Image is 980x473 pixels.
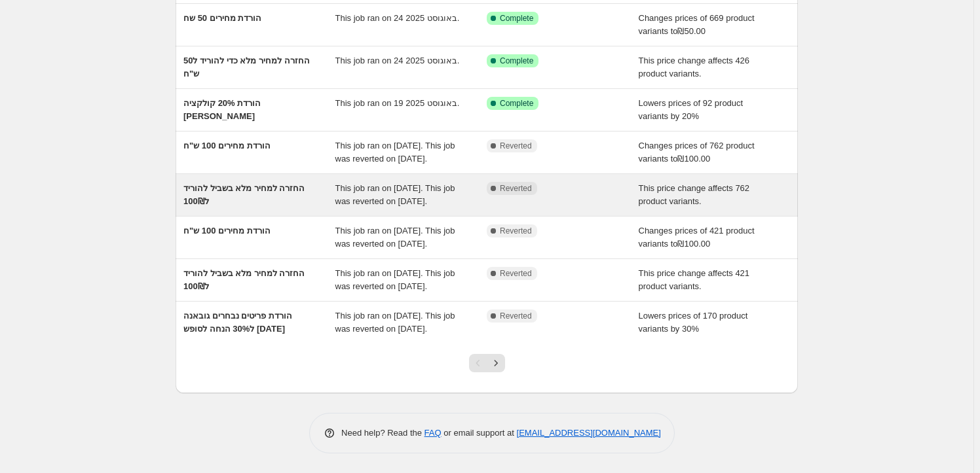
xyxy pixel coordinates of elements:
[639,141,755,164] span: Changes prices of 762 product variants to
[335,56,460,65] span: This job ran on 24 באוגוסט 2025.
[335,141,455,164] span: This job ran on [DATE]. This job was reverted on [DATE].
[335,311,455,334] span: This job ran on [DATE]. This job was reverted on [DATE].
[639,183,750,206] span: This price change affects 762 product variants.
[500,183,532,194] span: Reverted
[500,311,532,321] span: Reverted
[469,354,505,372] nav: Pagination
[335,98,460,108] span: This job ran on 19 באוגוסט 2025.
[183,141,271,150] span: הורדת מחירים 100 ש"ח
[335,226,455,249] span: This job ran on [DATE]. This job was reverted on [DATE].
[335,13,460,23] span: This job ran on 24 באוגוסט 2025.
[487,354,505,372] button: Next
[442,428,517,438] span: or email support at
[517,428,661,438] a: [EMAIL_ADDRESS][DOMAIN_NAME]
[424,428,442,438] a: FAQ
[639,56,750,79] span: This price change affects 426 product variants.
[500,56,533,66] span: Complete
[639,268,750,291] span: This price change affects 421 product variants.
[639,13,755,36] span: Changes prices of 669 product variants to
[500,141,532,151] span: Reverted
[183,183,305,206] span: החזרה למחיר מלא בשביל להוריד ל100₪
[335,183,455,206] span: This job ran on [DATE]. This job was reverted on [DATE].
[500,226,532,236] span: Reverted
[500,13,533,24] span: Complete
[639,311,748,334] span: Lowers prices of 170 product variants by 30%
[183,98,261,121] span: הורדת 20% קולקציה [PERSON_NAME]
[183,56,310,79] span: החזרה למחיר מלא כדי להוריד ל50 ש"ח
[677,154,710,164] span: ₪100.00
[335,268,455,291] span: This job ran on [DATE]. This job was reverted on [DATE].
[183,13,261,23] span: הורדת מחירים 50 שח
[500,268,532,279] span: Reverted
[183,226,271,236] span: הורדת מחירים 100 ש"ח
[639,98,744,121] span: Lowers prices of 92 product variants by 20%
[677,239,710,249] span: ₪100.00
[183,311,292,334] span: הורדת פריטים נבחרים גובאנה ל30% הנחה לסופש [DATE]
[183,268,305,291] span: החזרה למחיר מלא בשביל להוריד ל100₪
[341,428,424,438] span: Need help? Read the
[639,226,755,249] span: Changes prices of 421 product variants to
[500,98,533,109] span: Complete
[677,26,706,36] span: ₪50.00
